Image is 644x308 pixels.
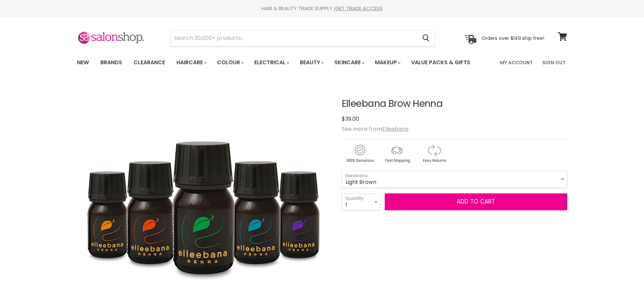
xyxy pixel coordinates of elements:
img: shipping.gif [379,143,415,164]
a: GET TRADE ACCESS [335,5,383,12]
a: Clearance [128,55,170,70]
a: Makeup [370,55,405,70]
span: $39.00 [342,115,359,123]
h1: Elleebana Brow Henna [342,99,567,109]
ul: Main menu [72,53,486,72]
a: Skincare [329,55,368,70]
p: Orders over $149 ship free! [481,35,544,41]
img: genuine.gif [342,143,378,164]
a: Beauty [295,55,328,70]
button: Add to cart [385,193,567,210]
button: Search [417,30,435,46]
div: HAIR & BEAUTY TRADE SUPPLY | [69,5,576,12]
a: My Account [496,55,537,70]
a: New [72,55,94,70]
span: Add to cart [457,197,495,206]
a: Value Packs & Gifts [406,55,475,70]
a: Elleebana [382,125,408,133]
span: See more from [342,125,408,133]
a: Electrical [249,55,293,70]
a: Brands [95,55,127,70]
a: Sign Out [538,55,570,70]
a: Haircare [171,55,211,70]
img: returns.gif [416,143,452,164]
nav: Main [69,53,576,72]
select: Quantity [342,193,381,210]
a: Colour [212,55,248,70]
input: Search [171,30,417,46]
form: Product [170,30,435,46]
